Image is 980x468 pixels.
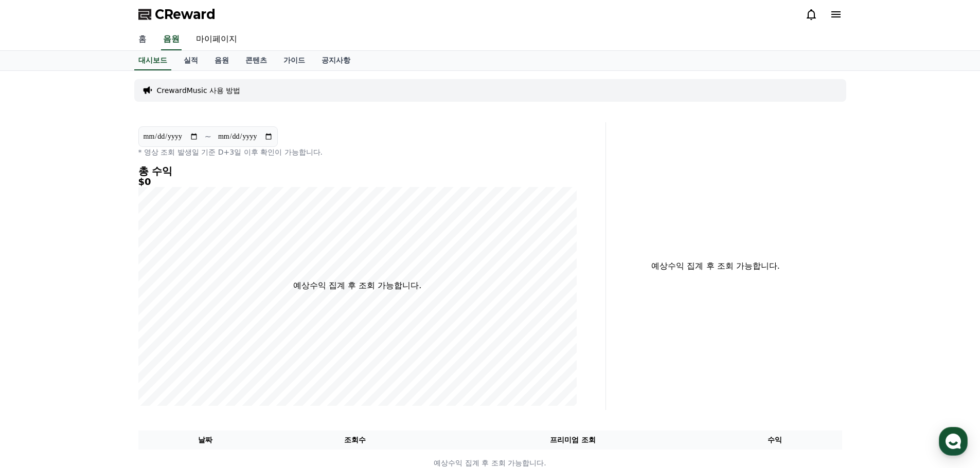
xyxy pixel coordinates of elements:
h5: $0 [138,177,577,187]
a: 설정 [133,326,198,351]
h4: 총 수익 [138,165,577,177]
a: 공지사항 [313,51,359,70]
a: 가이드 [275,51,313,70]
th: 조회수 [272,430,437,450]
th: 수익 [708,430,842,450]
span: 설정 [159,341,171,349]
a: 대화 [68,326,133,351]
th: 프리미엄 조회 [438,430,708,450]
a: 홈 [3,326,68,351]
a: 실적 [175,51,206,70]
th: 날짜 [138,430,273,450]
a: 마이페이지 [188,29,245,50]
a: 음원 [206,51,237,70]
a: CrewardMusic 사용 방법 [157,85,241,96]
p: 예상수익 집계 후 조회 가능합니다. [614,260,817,272]
a: 음원 [161,29,182,50]
a: CReward [138,6,216,23]
a: 대시보드 [134,51,171,70]
p: 예상수익 집계 후 조회 가능합니다. [293,279,421,292]
span: 대화 [94,342,106,350]
a: 홈 [130,29,155,50]
a: 콘텐츠 [237,51,275,70]
span: CReward [155,6,216,23]
p: * 영상 조회 발생일 기준 D+3일 이후 확인이 가능합니다. [138,147,577,157]
p: ~ [205,130,211,143]
span: 홈 [32,341,39,349]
